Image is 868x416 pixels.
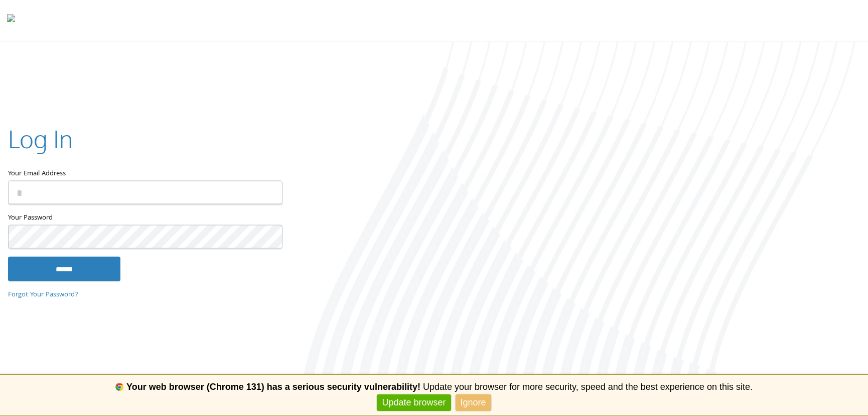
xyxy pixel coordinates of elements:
[8,122,73,156] h2: Log In
[7,11,15,31] img: todyl-logo-dark.svg
[456,394,491,411] a: Ignore
[423,382,753,392] span: Update your browser for more security, speed and the best experience on this site.
[8,289,78,300] a: Forgot Your Password?
[126,382,420,392] b: Your web browser (Chrome 131) has a serious security vulnerability!
[377,394,451,411] a: Update browser
[8,213,281,225] label: Your Password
